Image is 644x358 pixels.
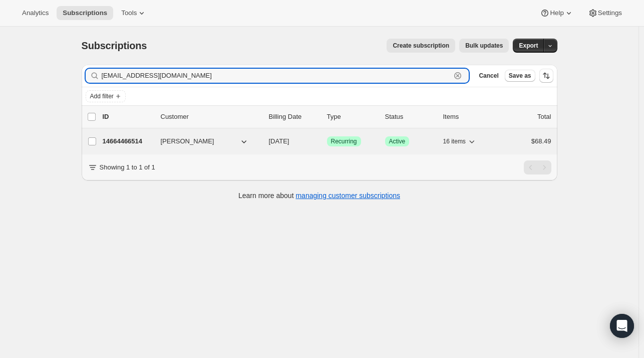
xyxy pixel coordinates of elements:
[57,6,113,20] button: Subscriptions
[63,9,107,17] span: Subscriptions
[582,6,628,20] button: Settings
[269,112,319,122] p: Billing Date
[459,39,509,53] button: Bulk updates
[295,192,400,200] a: managing customer subscriptions
[161,136,214,146] span: [PERSON_NAME]
[443,137,466,145] span: 16 items
[539,69,553,83] button: Sort the results
[550,9,563,17] span: Help
[103,136,153,146] p: 14664466514
[103,134,551,148] div: 14664466514[PERSON_NAME][DATE]SuccessRecurringSuccessActive16 items$68.49
[531,137,551,145] span: $68.49
[102,69,451,83] input: Filter subscribers
[331,137,357,145] span: Recurring
[90,92,114,100] span: Add filter
[82,40,147,51] span: Subscriptions
[86,90,126,102] button: Add filter
[610,314,634,338] div: Open Intercom Messenger
[537,112,551,122] p: Total
[505,70,535,82] button: Save as
[387,39,455,53] button: Create subscription
[103,112,551,122] div: IDCustomerBilling DateTypeStatusItemsTotal
[443,112,493,122] div: Items
[479,72,498,80] span: Cancel
[598,9,622,17] span: Settings
[475,70,502,82] button: Cancel
[103,112,153,122] p: ID
[238,191,400,201] p: Learn more about
[16,6,55,20] button: Analytics
[389,137,406,145] span: Active
[327,112,377,122] div: Type
[513,39,544,53] button: Export
[534,6,579,20] button: Help
[155,133,255,149] button: [PERSON_NAME]
[22,9,49,17] span: Analytics
[443,134,477,148] button: 16 items
[393,42,449,50] span: Create subscription
[524,160,551,174] nav: Pagination
[161,112,261,122] p: Customer
[385,112,435,122] p: Status
[269,137,289,145] span: [DATE]
[121,9,137,17] span: Tools
[100,162,155,172] p: Showing 1 to 1 of 1
[465,42,503,50] span: Bulk updates
[519,42,538,50] span: Export
[509,72,531,80] span: Save as
[115,6,153,20] button: Tools
[453,71,463,81] button: Clear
